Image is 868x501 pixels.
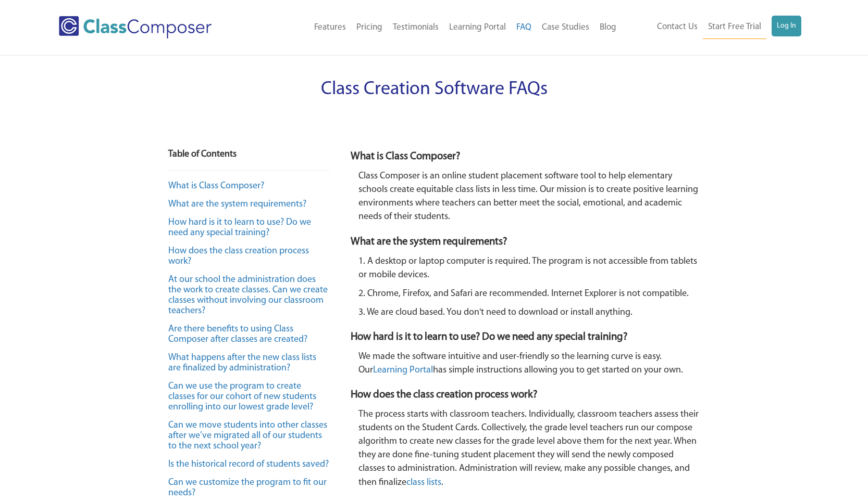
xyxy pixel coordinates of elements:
[168,460,329,469] a: Is the historical record of students saved?
[321,80,548,99] span: Class Creation Software FAQs
[358,255,700,282] p: 1. A desktop or laptop computer is required. The program is not accessible from tablets or mobile...
[168,382,316,412] a: Can we use the program to create classes for our cohort of new students enrolling into our lowest...
[388,16,444,39] a: Testimonials
[168,247,309,266] a: How does the class creation process work?
[351,16,388,39] a: Pricing
[254,16,622,39] nav: Header Menu
[373,366,433,375] a: Learning Portal
[622,16,801,39] nav: Header Menu
[351,151,460,162] strong: What is Class Composer?
[358,350,700,377] p: We made the software intuitive and user-friendly so the learning curve is easy. Our has simple in...
[358,287,700,301] p: 2. Chrome, Firefox, and Safari are recommended. Internet Explorer is not compatible.
[168,182,264,191] a: What is Class Composer?
[168,275,328,316] a: At our school the administration does the work to create classes. Can we create classes without i...
[703,16,766,39] a: Start Free Trial
[59,16,212,38] img: Class Composer
[358,170,700,224] p: Class Composer is an online student placement software tool to help elementary schools create equ...
[444,16,511,39] a: Learning Portal
[406,478,441,487] a: class lists
[594,16,622,39] a: Blog
[168,325,307,344] a: Are there benefits to using Class Composer after classes are created?
[168,150,237,159] strong: Table of Contents
[168,478,327,498] a: Can we customize the program to fit our needs?
[772,16,801,36] a: Log In
[168,218,311,238] a: How hard is it to learn to use? Do we need any special training?
[351,331,627,342] strong: How hard is it to learn to use? Do we need any special training?
[168,421,327,451] a: Can we move students into other classes after we’ve migrated all of our students to the next scho...
[168,200,306,209] a: What are the system requirements?
[537,16,594,39] a: Case Studies
[652,16,703,38] a: Contact Us
[351,389,537,400] strong: How does the class creation process work?
[358,306,700,319] p: 3. We are cloud based. You don't need to download or install anything.
[309,16,351,39] a: Features
[358,408,700,490] p: The process starts with classroom teachers. Individually, classroom teachers assess their student...
[351,236,507,247] strong: What are the system requirements?
[168,353,316,373] a: What happens after the new class lists are finalized by administration?
[511,16,537,39] a: FAQ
